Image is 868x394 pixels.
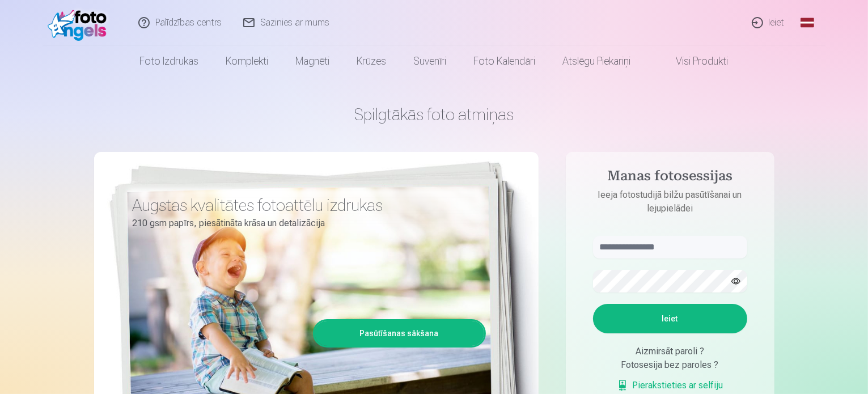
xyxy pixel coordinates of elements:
[315,321,484,346] a: Pasūtīšanas sākšana
[133,215,477,231] p: 210 gsm papīrs, piesātināta krāsa un detalizācija
[460,45,549,77] a: Foto kalendāri
[617,379,723,392] a: Pierakstieties ar selfiju
[94,104,774,125] h1: Spilgtākās foto atmiņas
[126,45,213,77] a: Foto izdrukas
[282,45,344,77] a: Magnēti
[582,188,759,215] p: Ieeja fotostudijā bilžu pasūtīšanai un lejupielādei
[213,45,282,77] a: Komplekti
[593,304,747,333] button: Ieiet
[549,45,645,77] a: Atslēgu piekariņi
[582,168,759,188] h4: Manas fotosessijas
[593,345,747,358] div: Aizmirsāt paroli ?
[400,45,460,77] a: Suvenīri
[645,45,742,77] a: Visi produkti
[48,5,113,41] img: /fa1
[593,358,747,372] div: Fotosesija bez paroles ?
[344,45,400,77] a: Krūzes
[133,195,477,215] h3: Augstas kvalitātes fotoattēlu izdrukas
